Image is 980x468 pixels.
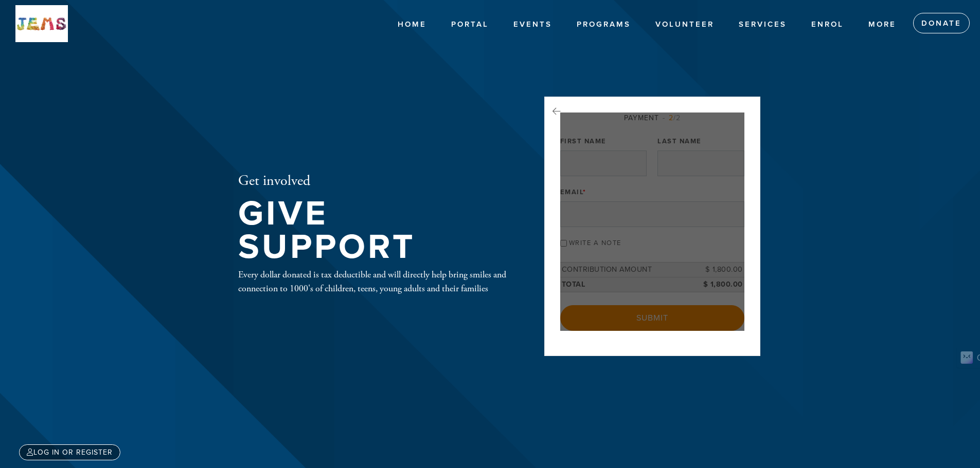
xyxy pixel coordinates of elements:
[913,13,970,33] a: Donate
[238,268,511,295] div: Every dollar donated is tax deductible and will directly help bring smiles and connection to 1000...
[238,197,511,264] h1: Give Support
[238,173,511,190] h2: Get involved
[648,15,722,34] a: Volunteer
[731,15,794,34] a: Services
[443,15,496,34] a: Portal
[506,15,560,34] a: Events
[861,15,904,34] a: More
[390,15,434,34] a: Home
[15,5,68,42] img: New%20test.jpg
[569,15,638,34] a: Programs
[804,15,851,34] a: Enrol
[19,444,120,460] a: Log in or register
